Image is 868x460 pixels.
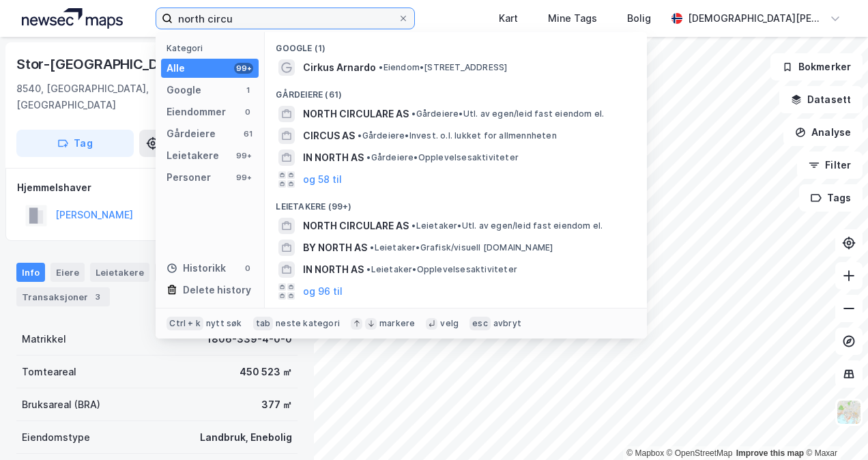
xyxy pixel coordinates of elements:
[16,130,134,157] button: Tag
[303,106,409,122] span: NORTH CIRCULARE AS
[770,53,863,81] button: Bokmerker
[548,10,597,27] div: Mine Tags
[16,81,235,113] div: 8540, [GEOGRAPHIC_DATA], [GEOGRAPHIC_DATA]
[234,172,253,183] div: 99+
[183,282,251,298] div: Delete history
[167,147,219,164] div: Leietakere
[240,364,292,380] div: 450 523 ㎡
[16,263,45,282] div: Info
[493,318,521,329] div: avbryt
[366,264,517,275] span: Leietaker • Opplevelsesaktiviteter
[411,220,416,231] span: •
[167,60,185,76] div: Alle
[370,242,553,253] span: Leietaker • Grafisk/visuell [DOMAIN_NAME]
[50,263,85,282] div: Eiere
[265,302,647,327] div: Personer (99+)
[276,318,340,329] div: neste kategori
[736,448,804,458] a: Improve this map
[173,8,397,29] input: Søk på adresse, matrikkel, gårdeiere, leietakere eller personer
[797,152,863,179] button: Filter
[411,109,416,119] span: •
[358,130,362,141] span: •
[242,85,253,96] div: 1
[265,78,647,103] div: Gårdeiere (61)
[783,119,863,146] button: Analyse
[667,448,733,458] a: OpenStreetMap
[234,150,253,161] div: 99+
[366,264,371,274] span: •
[206,318,242,329] div: nytt søk
[499,10,518,27] div: Kart
[22,331,66,347] div: Matrikkel
[303,240,367,256] span: BY NORTH AS
[167,126,216,142] div: Gårdeiere
[16,53,241,75] div: Stor-[GEOGRAPHIC_DATA]-E6 148
[303,283,343,300] button: og 96 til
[303,149,364,166] span: IN NORTH AS
[91,290,104,304] div: 3
[167,169,211,186] div: Personer
[17,179,297,196] div: Hjemmelshaver
[167,43,259,53] div: Kategori
[440,318,459,329] div: velg
[16,287,110,306] div: Transaksjoner
[234,63,253,74] div: 99+
[167,260,226,276] div: Historikk
[303,261,364,278] span: IN NORTH AS
[379,62,383,72] span: •
[167,104,226,120] div: Eiendommer
[366,152,371,162] span: •
[242,263,253,274] div: 0
[167,317,203,330] div: Ctrl + k
[303,218,409,234] span: NORTH CIRCULARE AS
[627,10,651,27] div: Bolig
[253,317,274,330] div: tab
[358,130,556,141] span: Gårdeiere • Invest. o.l. lukket for allmennheten
[366,152,519,163] span: Gårdeiere • Opplevelsesaktiviteter
[200,429,292,446] div: Landbruk, Enebolig
[207,331,292,347] div: 1806-339-4-0-0
[800,394,868,460] iframe: Chat Widget
[22,397,100,413] div: Bruksareal (BRA)
[265,190,647,215] div: Leietakere (99+)
[242,106,253,117] div: 0
[303,59,376,76] span: Cirkus Arnardo
[90,263,149,282] div: Leietakere
[379,318,415,329] div: markere
[303,171,342,188] button: og 58 til
[799,184,863,212] button: Tags
[22,364,76,380] div: Tomteareal
[303,128,355,144] span: CIRCUS AS
[411,220,603,231] span: Leietaker • Utl. av egen/leid fast eiendom el.
[261,397,292,413] div: 377 ㎡
[469,317,491,330] div: esc
[242,128,253,139] div: 61
[155,263,206,282] div: Datasett
[626,448,664,458] a: Mapbox
[370,242,374,253] span: •
[688,10,824,27] div: [DEMOGRAPHIC_DATA][PERSON_NAME]
[167,82,201,98] div: Google
[22,8,123,29] img: logo.a4113a55bc3d86da70a041830d287a7e.svg
[779,86,863,113] button: Datasett
[22,429,90,446] div: Eiendomstype
[265,32,647,57] div: Google (1)
[411,109,604,119] span: Gårdeiere • Utl. av egen/leid fast eiendom el.
[379,62,507,73] span: Eiendom • [STREET_ADDRESS]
